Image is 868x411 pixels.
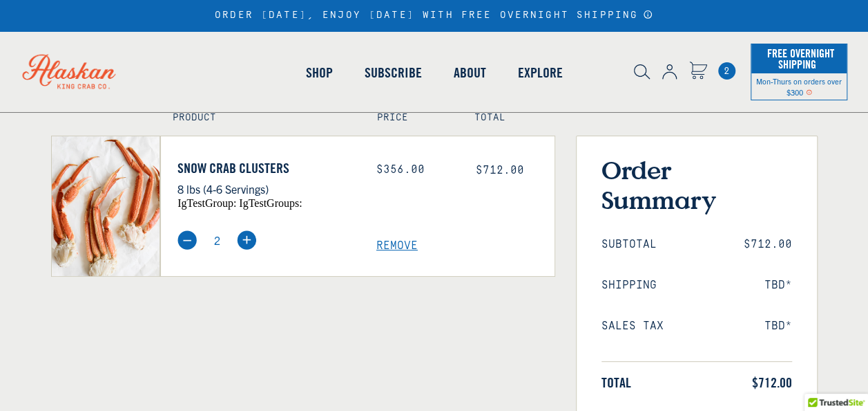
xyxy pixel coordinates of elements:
h3: Order Summary [601,155,792,214]
img: account [662,64,677,80]
h4: Price [377,112,445,124]
a: Shop [290,33,349,112]
span: $712.00 [744,238,792,251]
span: Shipping Notice Icon [806,87,812,97]
a: About [438,33,502,112]
a: Cart [689,62,707,82]
a: Explore [502,33,579,112]
p: 8 lbs (4-6 Servings) [177,180,356,198]
img: search [634,64,650,80]
img: plus [237,230,256,250]
a: Remove [376,239,554,253]
span: igTestGroup: [177,197,236,209]
span: $712.00 [752,374,792,391]
span: Sales Tax [601,320,664,333]
a: Subscribe [349,33,438,112]
h4: Product [173,112,347,124]
span: Total [601,374,631,391]
span: igTestGroups: [239,197,302,209]
span: Subtotal [601,238,657,251]
div: $356.00 [376,163,455,176]
span: Shipping [601,279,657,292]
span: Mon-Thurs on orders over $300 [756,76,842,97]
span: Free Overnight Shipping [764,43,834,75]
span: 2 [718,62,735,80]
a: Announcement Bar Modal [643,10,653,19]
span: $712.00 [476,164,524,176]
div: ORDER [DATE], ENJOY [DATE] WITH FREE OVERNIGHT SHIPPING [215,10,653,21]
img: Snow Crab Clusters - 8 lbs (4-6 Servings) [52,136,160,276]
a: Cart [718,62,735,80]
img: Alaskan King Crab Co. logo [7,39,131,104]
h4: Total [474,112,542,124]
img: minus [177,230,197,250]
a: Snow Crab Clusters [177,160,356,176]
